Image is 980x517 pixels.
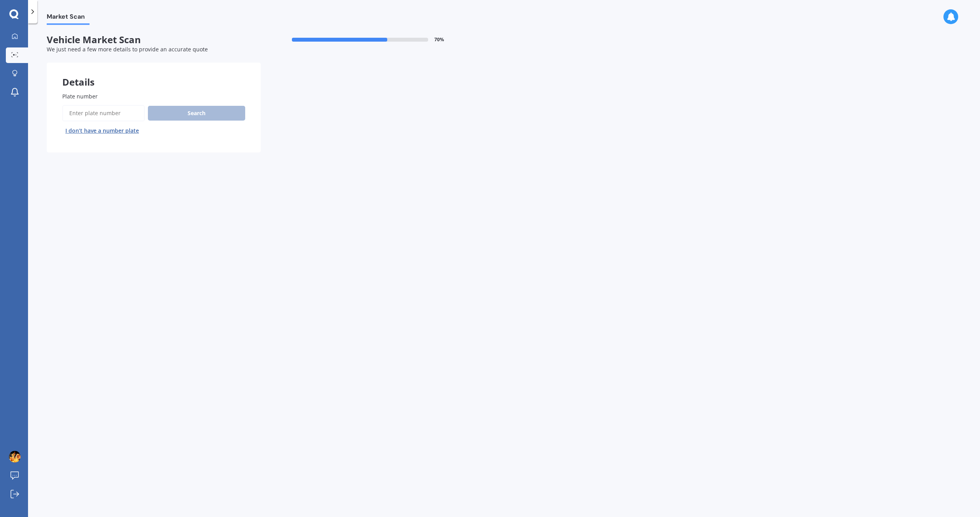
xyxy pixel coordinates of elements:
img: ACg8ocIjf5FIGubzWYM7SU3jDn_8fI1W1d_QUDcfXXApQDR0wUqeined=s96-c [9,451,21,463]
span: 70 % [434,37,444,42]
div: Details [47,63,261,86]
button: I don’t have a number plate [62,124,142,137]
span: Plate number [62,93,98,100]
span: Vehicle Market Scan [47,34,261,46]
input: Enter plate number [62,105,145,121]
span: Market Scan [47,13,90,23]
span: We just need a few more details to provide an accurate quote [47,46,208,53]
